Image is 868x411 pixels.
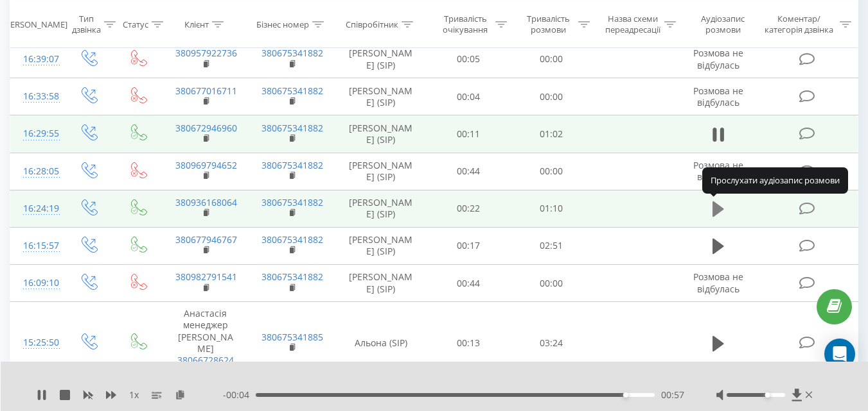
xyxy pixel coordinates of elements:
a: 380675341882 [261,85,323,97]
a: 380675341882 [261,233,323,246]
span: - 00:04 [223,389,256,401]
td: [PERSON_NAME] (SIP) [335,115,427,153]
td: Анастасія менеджер [PERSON_NAME] [163,302,249,384]
a: 380675341882 [261,47,323,59]
div: 16:39:07 [23,47,50,72]
td: 00:00 [510,78,593,115]
td: 00:00 [510,265,593,302]
div: Accessibility label [765,392,770,398]
div: Тривалість очікування [439,13,492,35]
td: [PERSON_NAME] (SIP) [335,153,427,190]
div: Клієнт [184,19,209,29]
a: 380675341885 [261,331,323,343]
div: 16:28:05 [23,159,50,184]
div: Статус [123,19,148,29]
td: 00:04 [427,78,510,115]
td: 00:11 [427,115,510,153]
td: 01:02 [510,115,593,153]
a: 380936168064 [175,196,237,208]
div: Аудіозапис розмови [691,13,756,35]
a: 380675341882 [261,159,323,171]
div: Коментар/категорія дзвінка [761,13,837,35]
td: 03:24 [510,302,593,384]
span: Розмова не відбулась [693,47,743,71]
a: 380677016711 [175,85,237,97]
div: 16:15:57 [23,233,50,258]
div: [PERSON_NAME] [3,19,67,29]
td: [PERSON_NAME] (SIP) [335,227,427,264]
td: [PERSON_NAME] (SIP) [335,40,427,78]
a: 380672946960 [175,122,237,134]
span: Розмова не відбулась [693,159,743,183]
td: Альона (SIP) [335,302,427,384]
td: 00:05 [427,40,510,78]
div: Accessibility label [623,392,628,398]
td: [PERSON_NAME] (SIP) [335,265,427,302]
div: Назва схеми переадресації [605,13,661,35]
div: Тип дзвінка [72,13,101,35]
td: 00:44 [427,265,510,302]
td: 00:00 [510,40,593,78]
div: 16:09:10 [23,271,50,296]
div: Співробітник [346,19,398,29]
div: 16:29:55 [23,121,50,146]
a: 380675341882 [261,196,323,208]
span: 1 x [129,389,139,401]
td: [PERSON_NAME] (SIP) [335,78,427,115]
td: 00:13 [427,302,510,384]
a: 380667286242 [177,354,234,378]
a: 380969794652 [175,159,237,171]
td: 00:44 [427,153,510,190]
a: 380982791541 [175,271,237,283]
td: 02:51 [510,227,593,264]
span: Розмова не відбулась [693,271,743,294]
div: Тривалість розмови [522,13,575,35]
a: 380675341882 [261,271,323,283]
a: 380675341882 [261,122,323,134]
td: 01:10 [510,190,593,227]
a: 380677946767 [175,233,237,246]
td: 00:22 [427,190,510,227]
span: Розмова не відбулась [693,85,743,108]
td: [PERSON_NAME] (SIP) [335,190,427,227]
td: 00:00 [510,153,593,190]
div: 15:25:50 [23,330,50,355]
td: 00:17 [427,227,510,264]
div: Прослухати аудіозапис розмови [702,167,848,193]
div: Бізнес номер [256,19,309,29]
div: Open Intercom Messenger [824,339,855,369]
a: 380957922736 [175,47,237,59]
div: 16:33:58 [23,84,50,109]
span: 00:57 [661,389,684,401]
div: 16:24:19 [23,196,50,221]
